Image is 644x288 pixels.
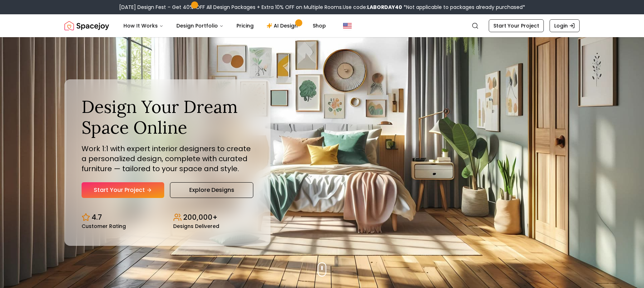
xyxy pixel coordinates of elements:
[118,19,332,33] nav: Main
[118,19,169,33] button: How It Works
[64,19,109,33] a: Spacejoy
[343,4,402,11] span: Use code:
[82,182,164,198] a: Start Your Project
[119,4,525,11] div: [DATE] Design Fest – Get 40% OFF All Design Packages + Extra 10% OFF on Multiple Rooms.
[92,212,102,222] p: 4.7
[183,212,218,222] p: 200,000+
[489,19,544,32] a: Start Your Project
[64,14,580,37] nav: Global
[550,19,580,32] a: Login
[367,4,402,11] b: LABORDAY40
[82,207,253,229] div: Design stats
[170,182,253,198] a: Explore Designs
[82,144,253,174] p: Work 1:1 with expert interior designers to create a personalized design, complete with curated fu...
[343,21,352,30] img: United States
[307,19,332,33] a: Shop
[64,19,109,33] img: Spacejoy Logo
[261,19,306,33] a: AI Design
[402,4,525,11] span: *Not applicable to packages already purchased*
[82,96,253,138] h1: Design Your Dream Space Online
[171,19,229,33] button: Design Portfolio
[231,19,259,33] a: Pricing
[82,224,126,229] small: Customer Rating
[173,224,219,229] small: Designs Delivered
